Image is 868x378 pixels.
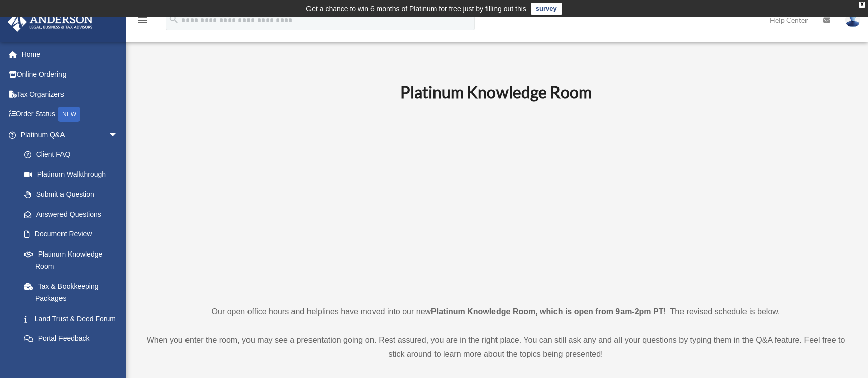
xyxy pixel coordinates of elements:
[7,124,134,145] a: Platinum Q&Aarrow_drop_down
[14,145,134,165] a: Client FAQ
[136,18,148,26] a: menu
[306,3,526,15] div: Get a chance to win 6 months of Platinum for free just by filling out this
[108,124,129,145] span: arrow_drop_down
[58,107,80,122] div: NEW
[14,164,134,184] a: Platinum Walkthrough
[7,44,134,65] a: Home
[5,12,96,32] img: Anderson Advisors Platinum Portal
[14,244,129,276] a: Platinum Knowledge Room
[136,14,148,26] i: menu
[144,305,848,319] p: Our open office hours and helplines have moved into our new ! The revised schedule is below.
[431,307,663,316] strong: Platinum Knowledge Room, which is open from 9am-2pm PT
[7,104,134,125] a: Order StatusNEW
[14,224,134,244] a: Document Review
[144,333,848,361] p: When you enter the room, you may see a presentation going on. Rest assured, you are in the right ...
[7,84,134,104] a: Tax Organizers
[14,308,134,329] a: Land Trust & Deed Forum
[168,14,179,25] i: search
[345,116,647,286] iframe: 231110_Toby_KnowledgeRoom
[531,3,562,15] a: survey
[14,204,134,224] a: Answered Questions
[859,2,865,8] div: close
[845,13,860,27] img: User Pic
[14,276,134,308] a: Tax & Bookkeeping Packages
[14,329,134,349] a: Portal Feedback
[14,184,134,205] a: Submit a Question
[400,82,592,102] b: Platinum Knowledge Room
[7,65,134,85] a: Online Ordering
